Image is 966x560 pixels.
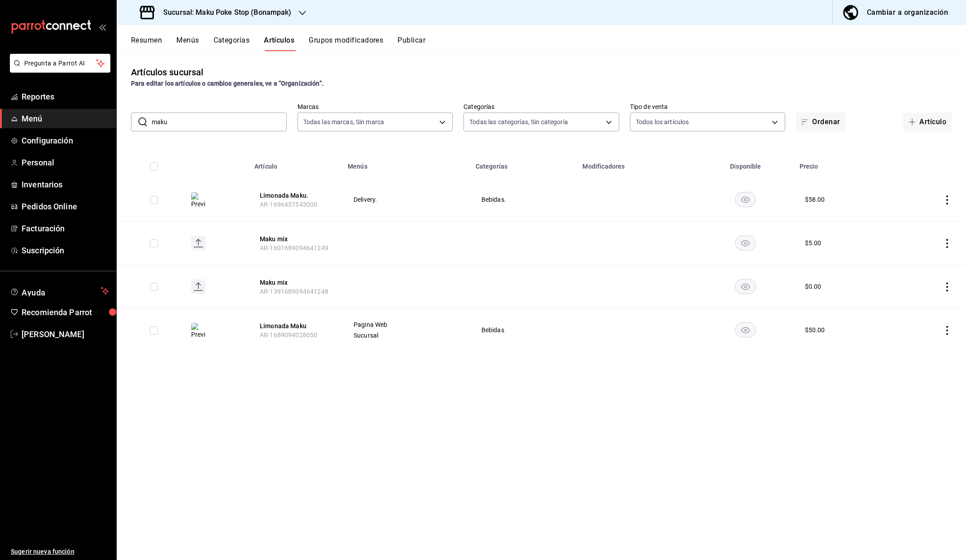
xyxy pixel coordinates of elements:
[99,23,106,30] button: open_drawer_menu
[191,323,205,339] img: Preview
[354,196,459,203] span: Delivery.
[943,239,952,248] button: actions
[131,36,162,51] button: Resumen
[24,59,96,68] span: Pregunta a Parrot AI
[260,201,317,208] span: AR-1696437543000
[805,239,822,247] div: $ 5.00
[264,36,294,51] button: Artículos
[943,195,952,204] button: actions
[463,104,619,110] label: Categorías
[735,192,756,207] button: availability-product
[22,91,109,103] span: Reportes
[481,196,566,203] span: Bebidas.
[805,282,822,291] div: $ 0.00
[6,65,110,74] a: Pregunta a Parrot AI
[22,306,109,318] span: Recomienda Parrot
[943,326,952,335] button: actions
[342,149,470,178] th: Menús
[260,278,332,287] button: edit-product-location
[260,234,332,243] button: edit-product-location
[697,149,794,178] th: Disponible
[22,135,109,147] span: Configuración
[354,321,459,328] span: Pagina Web
[469,117,568,126] span: Todas las categorías, Sin categoría
[10,54,110,73] button: Pregunta a Parrot AI
[303,117,385,126] span: Todas las marcas, Sin marca
[735,279,756,294] button: availability-product
[22,113,109,125] span: Menú
[22,178,109,191] span: Inventarios
[481,327,566,333] span: Bebidas
[156,7,292,18] h3: Sucursal: Maku Poke Stop (Bonampak)
[630,104,786,110] label: Tipo de venta
[131,80,323,87] strong: Para editar los artículos o cambios generales, ve a “Organización”.
[249,149,342,178] th: Artículo
[470,149,577,178] th: Categorías
[577,149,697,178] th: Modificadores
[131,65,203,79] div: Artículos sucursal
[131,36,966,51] div: navigation tabs
[191,192,205,208] img: Preview
[805,326,825,334] div: $ 50.00
[260,331,317,339] span: AR-1689094028050
[152,113,287,131] input: Buscar artículo
[309,36,383,51] button: Grupos modificadores
[214,36,250,51] button: Categorías
[354,332,459,339] span: Sucursal
[22,200,109,213] span: Pedidos Online
[22,286,97,296] span: Ayuda
[260,191,332,200] button: edit-product-location
[297,104,453,110] label: Marcas
[260,288,328,295] span: AR-1391689094641248
[260,244,328,252] span: AR-1601689094641249
[22,328,109,340] span: [PERSON_NAME]
[735,322,756,338] button: availability-product
[735,235,756,251] button: availability-product
[796,113,845,131] button: Ordenar
[176,36,199,51] button: Menús
[22,244,109,256] span: Suscripción
[794,149,889,178] th: Precio
[943,282,952,291] button: actions
[398,36,425,51] button: Publicar
[260,321,332,330] button: edit-product-location
[903,113,952,131] button: Artículo
[636,117,689,126] span: Todos los artículos
[11,547,109,556] span: Sugerir nueva función
[22,222,109,234] span: Facturación
[805,195,825,204] div: $ 58.00
[22,156,109,169] span: Personal
[867,6,948,19] div: Cambiar a organización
